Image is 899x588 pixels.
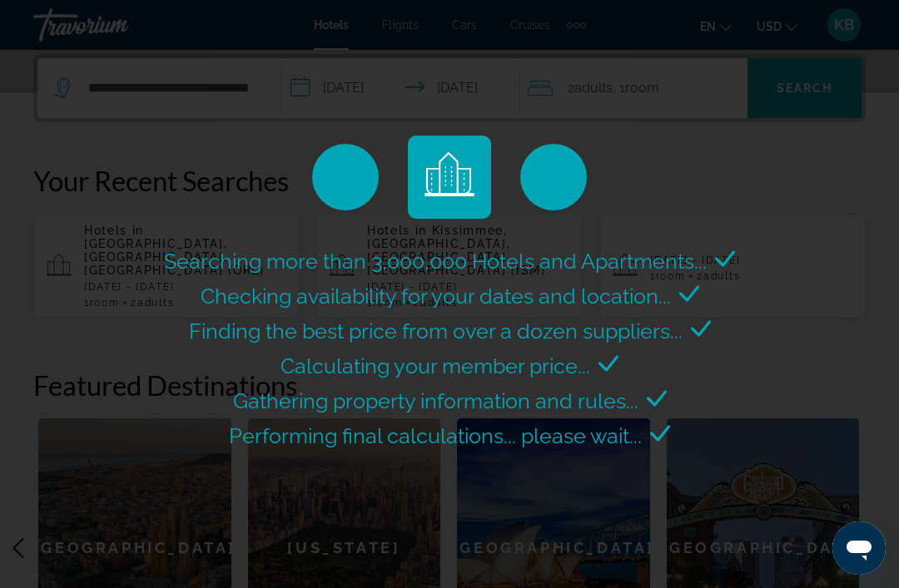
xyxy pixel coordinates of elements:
[201,284,671,309] span: Checking availability for your dates and location...
[832,521,886,575] iframe: Button to launch messaging window
[281,353,590,378] span: Calculating your member price...
[229,423,642,448] span: Performing final calculations... please wait...
[233,388,638,413] span: Gathering property information and rules...
[164,249,707,274] span: Searching more than 3,000,000 Hotels and Apartments...
[189,319,683,343] span: Finding the best price from over a dozen suppliers...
